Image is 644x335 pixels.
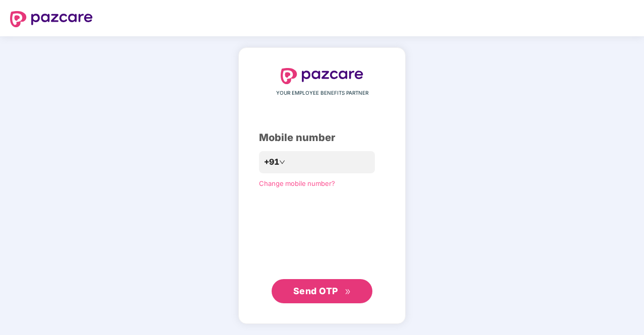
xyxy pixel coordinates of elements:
[10,11,93,27] img: logo
[281,68,363,84] img: logo
[259,179,335,187] a: Change mobile number?
[259,130,385,146] div: Mobile number
[293,286,338,296] span: Send OTP
[264,156,279,168] span: +91
[276,89,368,97] span: YOUR EMPLOYEE BENEFITS PARTNER
[345,289,351,295] span: double-right
[279,159,285,165] span: down
[272,279,372,303] button: Send OTPdouble-right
